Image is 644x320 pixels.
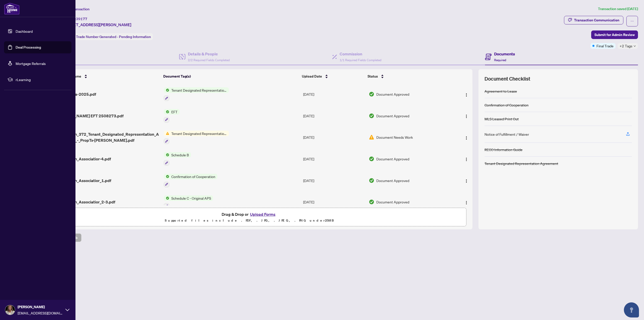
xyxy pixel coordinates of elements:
[340,51,381,57] h4: Commission
[169,174,217,179] span: Confirmation of Cooperation
[598,6,638,12] article: Transaction saved [DATE]
[164,152,169,158] img: Status Icon
[188,51,230,57] h4: Details & People
[57,113,124,119] span: [PERSON_NAME] EFT 2508273.pdf
[57,199,115,205] span: 3_DigiSign_Associatior_2-3.pdf
[464,157,468,161] img: Logo
[369,134,374,140] img: Document Status
[340,58,381,62] span: 1/1 Required Fields Completed
[188,58,230,62] span: 2/2 Required Fields Completed
[494,51,515,57] h4: Documents
[485,102,529,108] div: Confirmation of Cooperation
[464,136,468,140] img: Logo
[16,61,46,66] a: Mortgage Referrals
[63,7,90,11] span: View Transaction
[32,208,466,227] span: Drag & Drop orUpload FormsSupported files include .PDF, .JPG, .JPEG, .PNG under25MB
[57,177,111,184] span: 2_DigiSign_Associatior_1.pdf
[485,161,558,166] div: Tenant Designated Representation Agreement
[633,45,636,47] span: down
[57,131,159,143] span: 1_DigiSign_372_Tenant_Designated_Representation_Agreement_-_PropTx-[PERSON_NAME].pdf
[462,90,470,98] button: Logo
[18,304,63,310] span: [PERSON_NAME]
[76,34,151,39] span: Trade Number Generated - Pending Information
[485,131,529,137] div: Notice of Fulfillment / Waiver
[485,75,530,82] span: Document Checklist
[368,74,378,79] span: Status
[222,211,277,218] span: Drag & Drop or
[462,198,470,206] button: Logo
[62,22,131,28] span: [STREET_ADDRESS][PERSON_NAME]
[301,191,367,213] td: [DATE]
[164,109,180,123] button: Status IconEFT
[462,176,470,185] button: Logo
[169,87,229,93] span: Tenant Designated Representation Agreement
[301,170,367,191] td: [DATE]
[18,310,63,316] span: [EMAIL_ADDRESS][DOMAIN_NAME]
[164,174,217,187] button: Status IconConfirmation of Cooperation
[300,69,366,83] th: Upload Date
[164,152,191,166] button: Status IconSchedule B
[464,93,468,97] img: Logo
[169,109,180,115] span: EFT
[164,87,229,101] button: Status IconTenant Designated Representation Agreement
[169,131,229,136] span: Tenant Designated Representation Agreement
[164,195,213,209] button: Status IconSchedule C - Original APS
[462,155,470,163] button: Logo
[594,31,635,39] span: Submit for Admin Review
[301,127,367,148] td: [DATE]
[169,152,191,158] span: Schedule B
[376,134,413,140] span: Document Needs Work
[164,131,169,136] img: Status Icon
[591,30,638,39] button: Submit for Admin Review
[16,77,68,82] span: rLearning
[62,33,153,40] div: Status:
[485,147,522,152] div: RECO Information Guide
[369,199,374,205] img: Document Status
[164,195,169,201] img: Status Icon
[376,113,409,119] span: Document Approved
[574,16,619,24] div: Transaction Communication
[630,19,634,23] span: ellipsis
[376,91,409,97] span: Document Approved
[76,17,87,21] span: 39177
[369,91,374,97] img: Document Status
[57,91,96,97] span: 372- Maha-2025.pdf
[16,45,41,50] a: Deal Processing
[369,113,374,119] img: Document Status
[301,105,367,127] td: [DATE]
[164,87,169,93] img: Status Icon
[369,178,374,183] img: Document Status
[564,16,623,24] button: Transaction Communication
[169,195,213,201] span: Schedule C - Original APS
[620,43,632,49] span: +2 Tags
[485,88,517,94] div: Agreement to Lease
[624,302,639,317] button: Open asap
[366,69,448,83] th: Status
[376,156,409,162] span: Document Approved
[55,69,161,83] th: (18) File Name
[494,58,506,62] span: Required
[485,116,519,122] div: MLS Leased Print Out
[596,43,614,49] span: Final Trade
[462,133,470,141] button: Logo
[464,114,468,118] img: Logo
[164,174,169,179] img: Status Icon
[464,201,468,205] img: Logo
[369,156,374,162] img: Document Status
[57,156,111,162] span: 4_DigiSign_Associatior-4.pdf
[301,83,367,105] td: [DATE]
[249,211,277,218] button: Upload Forms
[376,199,409,205] span: Document Approved
[35,218,463,224] p: Supported files include .PDF, .JPG, .JPEG, .PNG under 25 MB
[5,305,15,315] img: Profile Icon
[464,179,468,183] img: Logo
[161,69,300,83] th: Document Tag(s)
[302,74,322,79] span: Upload Date
[376,178,409,183] span: Document Approved
[16,29,33,33] a: Dashboard
[4,3,20,15] img: logo
[164,131,229,144] button: Status IconTenant Designated Representation Agreement
[164,109,169,115] img: Status Icon
[301,148,367,170] td: [DATE]
[462,112,470,120] button: Logo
